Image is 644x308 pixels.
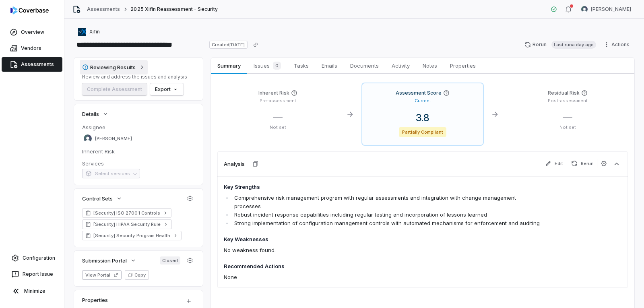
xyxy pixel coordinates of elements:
span: Notes [419,60,440,71]
span: Created [DATE] [209,41,247,49]
span: Report Issue [23,271,53,277]
span: Control Sets [82,195,113,202]
button: Arun Muthu avatar[PERSON_NAME] [576,3,636,15]
span: Overview [21,29,44,35]
li: Robust incident response capabilities including regular testing and incorporation of lessons learned [232,211,542,219]
span: Closed [160,256,180,265]
span: Minimize [24,288,45,294]
h4: Inherent Risk [258,90,289,96]
span: [PERSON_NAME] [591,6,631,12]
li: Strong implementation of configuration management controls with automated mechanisms for enforcem... [232,219,542,227]
a: Overview [2,25,62,39]
span: — [563,111,572,122]
p: No weakness found. [224,246,542,254]
span: [Security] ISO 27001 Controls [93,210,160,216]
p: Pre-assessment [224,98,332,104]
span: [PERSON_NAME] [95,136,132,142]
button: Control Sets [80,191,125,206]
dt: Services [82,160,195,167]
button: https://xifin.com/Xifin [76,25,102,39]
a: Assessments [2,57,62,72]
span: Last run a day ago [551,41,596,49]
span: [Security] HIPAA Security Rule [93,221,161,227]
button: RerunLast runa day ago [520,39,601,51]
span: Issues [250,60,284,71]
h4: Key Strengths [224,183,542,191]
span: Configuration [23,255,55,261]
button: Copy [125,270,149,280]
h4: Key Weaknesses [224,236,542,244]
a: Assessments [87,6,120,12]
span: Assessments [21,61,54,68]
a: Vendors [2,41,62,56]
h4: Assessment Score [396,90,442,96]
div: Reviewing Results [82,64,136,71]
button: Submission Portal [80,253,139,268]
button: Copy link [248,37,263,52]
p: Post-assessment [514,98,621,104]
span: 3.8 [409,112,436,124]
img: Arun Muthu avatar [84,134,92,143]
p: Not set [514,124,621,130]
dt: Assignee [82,124,195,131]
button: Details [80,107,111,121]
span: Tasks [291,60,312,71]
span: Vendors [21,45,41,52]
a: [Security] ISO 27001 Controls [82,208,171,218]
h3: Analysis [224,160,245,167]
button: Actions [601,39,634,51]
a: [Security] Security Program Health [82,231,182,240]
button: Report Issue [3,267,61,281]
span: Activity [388,60,413,71]
span: [Security] Security Program Health [93,232,170,239]
h4: Recommended Actions [224,263,542,271]
span: Partially Compliant [399,127,447,137]
span: 2025 Xifin Reassessment - Security [130,6,217,12]
img: logo-D7KZi-bG.svg [10,6,49,14]
h4: Residual Risk [548,90,580,96]
span: Summary [214,60,244,71]
span: Details [82,110,99,118]
p: None [224,273,542,281]
span: — [273,111,283,122]
span: Properties [447,60,479,71]
button: Reviewing Results [80,60,148,74]
span: Emails [318,60,341,71]
p: Review and address the issues and analysis [82,74,187,80]
button: Edit [542,159,566,168]
img: Arun Muthu avatar [581,6,588,12]
span: Submission Portal [82,257,127,264]
button: Minimize [3,283,61,299]
p: Current [415,98,431,104]
a: [Security] HIPAA Security Rule [82,219,172,229]
button: View Portal [82,270,122,280]
li: Comprehensive risk management program with regular assessments and integration with change manage... [232,194,542,211]
p: Not set [224,124,332,130]
span: 0 [273,62,281,70]
button: Export [150,83,184,95]
dt: Inherent Risk [82,148,195,155]
span: Xifin [89,29,100,35]
a: Configuration [3,251,61,265]
button: Rerun [568,159,597,168]
span: Documents [347,60,382,71]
